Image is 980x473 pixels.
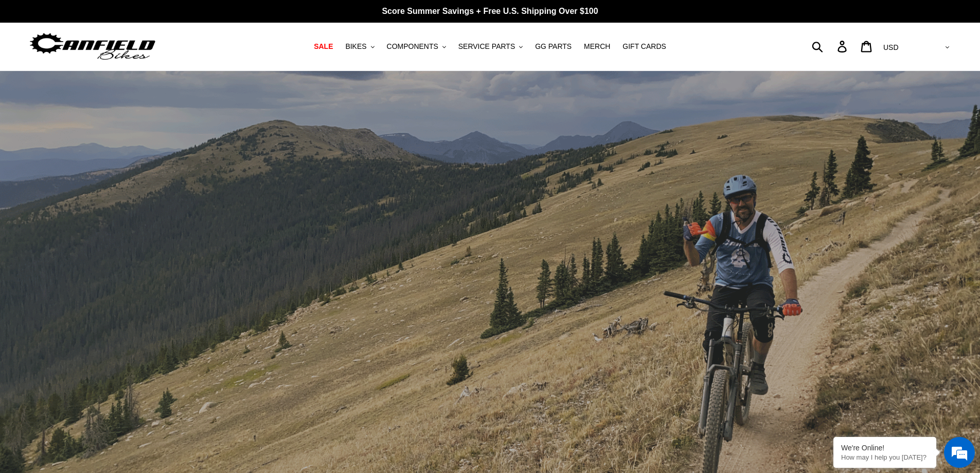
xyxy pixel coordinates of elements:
input: Search [817,35,844,58]
span: COMPONENTS [387,42,438,51]
a: GG PARTS [530,40,577,54]
div: We're Online! [841,444,929,452]
a: MERCH [579,40,615,54]
a: SALE [309,40,338,54]
span: SERVICE PARTS [458,42,515,51]
button: BIKES [340,40,379,54]
a: GIFT CARDS [617,40,671,54]
span: GG PARTS [535,42,572,51]
button: COMPONENTS [382,40,451,54]
button: SERVICE PARTS [453,40,528,54]
span: SALE [314,42,333,51]
p: How may I help you today? [841,453,929,461]
span: MERCH [584,42,610,51]
span: BIKES [345,42,366,51]
img: Canfield Bikes [28,30,157,63]
span: GIFT CARDS [622,42,666,51]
